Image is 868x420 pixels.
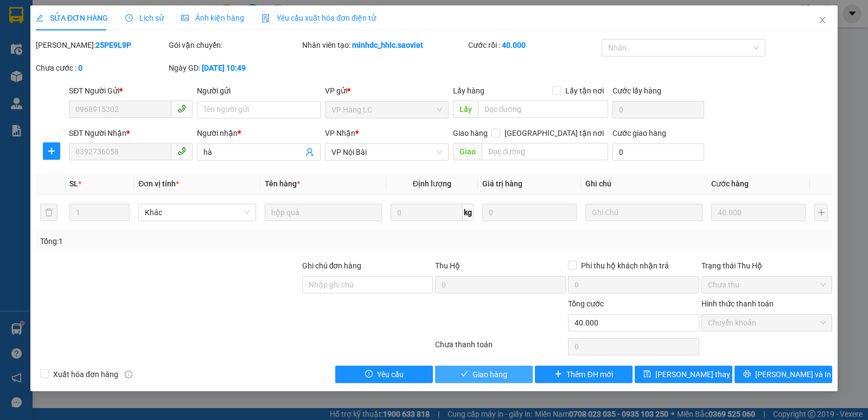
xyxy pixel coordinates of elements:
[265,179,300,188] span: Tên hàng
[453,143,482,160] span: Giao
[612,86,661,95] label: Cước lấy hàng
[36,14,43,22] span: edit
[643,370,651,379] span: save
[145,204,249,221] span: Khác
[708,277,826,293] span: Chưa thu
[43,147,60,155] span: plus
[473,368,507,380] span: Giao hàng
[43,142,60,160] button: plus
[554,370,562,379] span: plus
[435,366,533,383] button: checkGiao hàng
[463,204,474,221] span: kg
[568,299,604,308] span: Tổng cước
[755,368,831,380] span: [PERSON_NAME] và In
[708,315,826,331] span: Chuyển khoản
[265,204,382,221] input: VD: Bàn, Ghế
[305,148,314,156] span: user-add
[478,101,609,118] input: Dọc đường
[302,261,362,270] label: Ghi chú đơn hàng
[202,64,246,72] b: [DATE] 10:49
[169,62,299,74] div: Ngày GD:
[36,62,167,74] div: Chưa cước :
[69,179,78,188] span: SL
[261,14,376,22] span: Yêu cầu xuất hóa đơn điện tử
[125,14,133,22] span: clock-circle
[711,204,806,221] input: 0
[701,299,774,308] label: Hình thức thanh toán
[566,368,612,380] span: Thêm ĐH mới
[36,14,108,22] span: SỬA ĐƠN HÀNG
[482,204,577,221] input: 0
[78,64,82,72] b: 0
[818,16,827,24] span: close
[40,204,58,221] button: delete
[169,39,299,51] div: Gói vận chuyển:
[69,85,193,97] div: SĐT Người Gửi
[577,260,673,272] span: Phí thu hộ khách nhận trả
[69,127,193,139] div: SĐT Người Nhận
[435,261,460,270] span: Thu Hộ
[331,144,442,160] span: VP Nội Bài
[325,85,449,97] div: VP gửi
[302,39,467,51] div: Nhân viên tạo:
[561,85,608,97] span: Lấy tận nơi
[581,173,707,195] th: Ghi chú
[413,179,451,188] span: Định lượng
[711,179,749,188] span: Cước hàng
[181,14,189,22] span: picture
[585,204,703,221] input: Ghi Chú
[735,366,832,383] button: printer[PERSON_NAME] và In
[197,127,321,139] div: Người nhận
[482,143,609,160] input: Dọc đường
[635,366,732,383] button: save[PERSON_NAME] thay đổi
[177,147,186,155] span: phone
[125,14,164,22] span: Lịch sử
[814,204,828,221] button: plus
[352,41,423,49] b: minhdc_hhlc.saoviet
[40,235,336,247] div: Tổng: 1
[36,39,167,51] div: [PERSON_NAME]:
[612,101,704,118] input: Cước lấy hàng
[377,368,404,380] span: Yêu cầu
[325,129,355,137] span: VP Nhận
[261,14,270,23] img: icon
[482,179,522,188] span: Giá trị hàng
[612,129,666,137] label: Cước giao hàng
[138,179,179,188] span: Đơn vị tính
[535,366,633,383] button: plusThêm ĐH mới
[807,5,838,36] button: Close
[743,370,751,379] span: printer
[468,39,599,51] div: Cước rồi :
[177,104,186,113] span: phone
[302,276,433,293] input: Ghi chú đơn hàng
[500,127,608,139] span: [GEOGRAPHIC_DATA] tận nơi
[197,85,321,97] div: Người gửi
[655,368,742,380] span: [PERSON_NAME] thay đổi
[181,14,244,22] span: Ảnh kiện hàng
[461,370,468,379] span: check
[335,366,433,383] button: exclamation-circleYêu cầu
[434,338,567,358] div: Chưa thanh toán
[453,129,488,137] span: Giao hàng
[95,41,131,49] b: 25PE9L9P
[612,143,704,161] input: Cước giao hàng
[453,101,478,118] span: Lấy
[701,260,832,272] div: Trạng thái Thu Hộ
[125,371,132,378] span: info-circle
[331,102,442,118] span: VP Hàng LC
[453,86,484,95] span: Lấy hàng
[365,370,373,379] span: exclamation-circle
[502,41,526,49] b: 40.000
[49,368,123,380] span: Xuất hóa đơn hàng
